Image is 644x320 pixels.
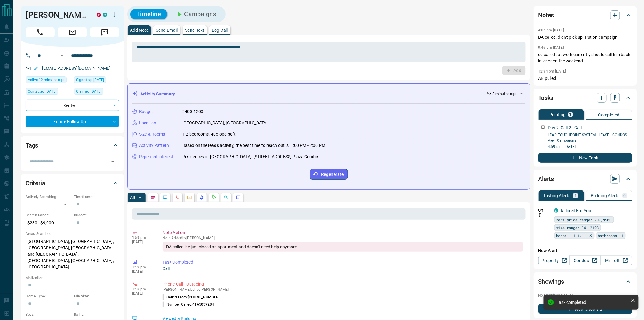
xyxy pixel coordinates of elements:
p: 1:58 pm [132,287,153,291]
button: Campaigns [170,9,222,19]
div: Wed Aug 13 2025 [26,88,71,97]
p: Areas Searched: [26,231,119,236]
p: New Alert: [538,247,632,254]
div: Tasks [538,91,632,105]
p: Call [163,265,523,272]
svg: Opportunities [224,195,229,200]
svg: Push Notification Only [538,213,543,217]
div: Future Follow Up [26,116,119,127]
h2: Showings [538,277,564,286]
p: 0 [624,194,626,198]
p: $230 - $9,000 [26,218,71,228]
span: Contacted [DATE] [28,88,56,94]
p: 12:34 pm [DATE] [538,69,566,73]
p: 1 [569,112,572,117]
p: Completed [598,113,620,117]
p: 4:07 pm [DATE] [538,28,564,32]
svg: Agent Actions [236,195,241,200]
p: Home Type: [26,293,71,299]
p: Timeframe: [74,194,119,200]
p: Activity Pattern [139,142,169,149]
h2: Alerts [538,174,554,184]
h2: Notes [538,10,554,20]
div: Tags [26,138,119,153]
div: Notes [538,8,632,23]
p: 2400-4200 [182,108,203,115]
p: Beds: [26,312,71,317]
div: Showings [538,274,632,289]
p: Task Completed [163,259,523,265]
p: [DATE] [132,291,153,296]
button: New Task [538,153,632,163]
p: Budget: [74,212,119,218]
svg: Email Verified [33,66,38,71]
p: Motivation: [26,275,119,281]
p: Add Note [130,28,149,32]
div: Alerts [538,172,632,186]
a: Condos [569,256,601,265]
svg: Calls [175,195,180,200]
p: Off [538,208,551,213]
p: Day 2: Call 2 - Call [548,125,582,131]
span: bathrooms: 1 [598,233,624,239]
p: Location [139,120,156,126]
div: property.ca [97,13,101,17]
svg: Lead Browsing Activity [163,195,168,200]
p: Budget [139,108,153,115]
p: Pending [549,112,566,117]
div: Fri Sep 13 2024 [74,76,119,85]
p: Size & Rooms [139,131,165,137]
p: Called From: [163,294,219,300]
svg: Listing Alerts [199,195,204,200]
p: [GEOGRAPHIC_DATA], [GEOGRAPHIC_DATA], [GEOGRAPHIC_DATA], [GEOGRAPHIC_DATA] and [GEOGRAPHIC_DATA],... [26,236,119,272]
p: Search Range: [26,212,71,218]
p: Note Action [163,229,523,236]
p: 4:59 p.m. [DATE] [548,144,632,149]
p: Repeated Interest [139,154,173,160]
div: Task completed [557,300,628,305]
a: Mr.Loft [600,256,632,265]
p: Actively Searching: [26,194,71,200]
button: Timeline [130,9,167,19]
span: 4165097234 [193,302,214,307]
p: Activity Summary [140,91,175,97]
p: Send Text [185,28,205,32]
span: Email [58,27,87,37]
p: 1 [574,194,577,198]
a: [EMAIL_ADDRESS][DOMAIN_NAME] [42,66,111,71]
div: Fri Sep 13 2024 [74,88,119,97]
p: Number Called: [163,302,214,307]
button: Regenerate [310,169,348,180]
p: [PERSON_NAME] called [PERSON_NAME] [163,287,523,292]
p: cd called , at work currently should call him back later or on the weekend. [538,52,632,64]
div: Fri Aug 15 2025 [26,76,71,85]
p: Residences of [GEOGRAPHIC_DATA], [STREET_ADDRESS] Plaza Condos [182,154,319,160]
div: Renter [26,100,119,111]
p: Building Alerts [591,194,620,198]
p: 9:46 am [DATE] [538,45,564,50]
p: Listing Alerts [544,194,571,198]
h2: Criteria [26,178,45,188]
div: Activity Summary2 minutes ago [132,88,525,100]
svg: Requests [212,195,216,200]
button: Open [58,52,66,59]
p: Based on the lead's activity, the best time to reach out is: 1:00 PM - 2:00 PM [182,142,325,149]
button: Open [109,158,117,166]
svg: Emails [187,195,192,200]
span: rent price range: 207,9900 [556,217,612,223]
a: Tailored For You [560,208,591,213]
h2: Tasks [538,93,554,103]
p: AB pulled [538,75,632,82]
p: [DATE] [132,240,153,244]
span: [PHONE_NUMBER] [188,295,219,299]
span: Call [26,27,55,37]
p: No showings booked [538,293,632,298]
p: Baths: [74,312,119,317]
p: 2 minutes ago [492,91,516,97]
p: Note Added by [PERSON_NAME] [163,236,523,240]
div: Criteria [26,176,119,190]
p: Phone Call - Outgoing [163,281,523,287]
h1: [PERSON_NAME] [26,10,88,20]
span: beds: 1-1,1.1-1.9 [556,233,593,239]
p: 1:59 pm [132,236,153,240]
